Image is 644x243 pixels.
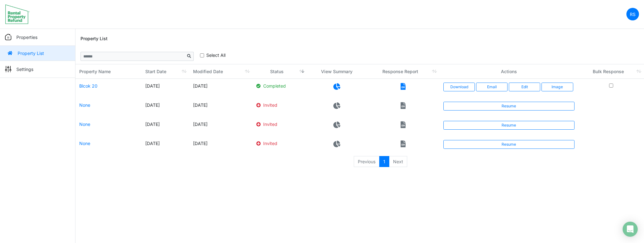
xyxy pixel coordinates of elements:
[367,64,440,79] th: Response Report: activate to sort column ascending
[443,102,575,111] a: Resume
[253,64,307,79] th: Status: activate to sort column ascending
[79,121,90,127] a: None
[256,140,303,147] p: Invited
[256,102,303,108] p: Invited
[142,79,190,98] td: [DATE]
[630,11,636,18] p: RS
[5,34,11,40] img: sidemenu_properties.png
[189,136,252,155] td: [DATE]
[443,121,575,130] a: Resume
[5,66,11,72] img: sidemenu_settings.png
[142,136,190,155] td: [DATE]
[79,141,90,146] a: None
[142,117,190,136] td: [DATE]
[509,83,540,91] a: Edit
[256,121,303,127] p: Invited
[206,52,225,58] label: Select All
[142,98,190,117] td: [DATE]
[189,98,252,117] td: [DATE]
[80,36,108,41] h6: Property List
[16,34,37,40] p: Properties
[541,83,573,91] button: Image
[476,83,508,91] button: Email
[79,102,90,108] a: None
[75,64,142,79] th: Property Name: activate to sort column ascending
[189,64,252,79] th: Modified Date: activate to sort column ascending
[626,8,639,20] a: RS
[142,64,190,79] th: Start Date: activate to sort column ascending
[623,222,638,237] div: Open Intercom Messenger
[80,52,185,61] input: Sizing example input
[16,66,33,73] p: Settings
[189,79,252,98] td: [DATE]
[443,140,575,149] a: Resume
[379,156,389,167] a: 1
[189,117,252,136] td: [DATE]
[440,64,578,79] th: Actions
[5,4,30,24] img: spp logo
[256,83,303,89] p: Completed
[443,83,475,91] a: Download
[578,64,644,79] th: Bulk Response: activate to sort column ascending
[307,64,367,79] th: View Summary
[79,83,97,89] a: Blcok 20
